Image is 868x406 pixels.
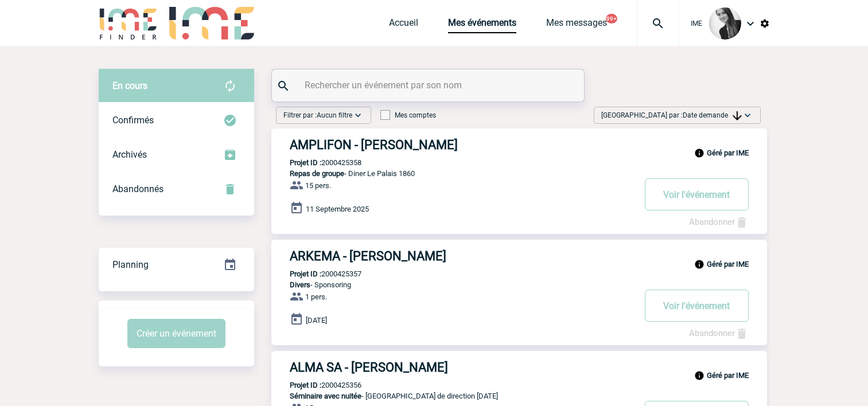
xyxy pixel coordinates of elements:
div: Retrouvez ici tous vos évènements avant confirmation [99,69,254,103]
p: 2000425356 [271,381,361,389]
span: 15 pers. [305,181,331,190]
div: Retrouvez ici tous les événements que vous avez décidé d'archiver [99,138,254,172]
img: baseline_expand_more_white_24dp-b.png [352,110,364,121]
b: Géré par IME [707,371,749,380]
b: Projet ID : [290,381,321,389]
span: IME [691,19,702,28]
p: 2000425358 [271,158,361,167]
label: Mes comptes [380,111,436,119]
span: [DATE] [306,316,327,325]
button: 99+ [606,14,617,24]
span: Filtrer par : [283,110,352,121]
h3: ARKEMA - [PERSON_NAME] [290,249,634,263]
img: info_black_24dp.svg [694,370,704,381]
button: Créer un événement [127,319,225,348]
p: - Diner Le Palais 1860 [271,169,634,178]
img: arrow_downward.png [733,111,742,120]
b: Géré par IME [707,260,749,268]
a: Abandonner [689,217,749,227]
span: Abandonnés [112,184,164,194]
span: [GEOGRAPHIC_DATA] par : [601,110,742,121]
p: 2000425357 [271,270,361,278]
div: Retrouvez ici tous vos événements organisés par date et état d'avancement [99,248,254,282]
span: Aucun filtre [317,111,352,119]
a: Abandonner [689,328,749,338]
b: Projet ID : [290,270,321,278]
span: Planning [112,259,149,270]
span: 1 pers. [305,292,327,301]
a: Mes événements [448,17,516,33]
h3: AMPLIFON - [PERSON_NAME] [290,138,634,152]
p: - Sponsoring [271,280,634,289]
h3: ALMA SA - [PERSON_NAME] [290,360,634,374]
a: AMPLIFON - [PERSON_NAME] [271,138,767,152]
img: IME-Finder [99,7,158,40]
span: Date demande [683,111,742,119]
img: baseline_expand_more_white_24dp-b.png [742,110,753,121]
button: Voir l'événement [645,290,749,322]
p: - [GEOGRAPHIC_DATA] de direction [DATE] [271,392,634,400]
a: Planning [99,247,254,281]
span: Séminaire avec nuitée [290,392,361,400]
a: ARKEMA - [PERSON_NAME] [271,249,767,263]
img: info_black_24dp.svg [694,148,704,158]
span: Divers [290,280,310,289]
b: Projet ID : [290,158,321,167]
span: En cours [112,80,147,91]
span: 11 Septembre 2025 [306,205,369,213]
b: Géré par IME [707,149,749,157]
img: 101050-0.jpg [709,7,741,40]
div: Retrouvez ici tous vos événements annulés [99,172,254,206]
a: Mes messages [546,17,607,33]
span: Repas de groupe [290,169,344,178]
a: Accueil [389,17,418,33]
button: Voir l'événement [645,178,749,210]
a: ALMA SA - [PERSON_NAME] [271,360,767,374]
input: Rechercher un événement par son nom [302,77,557,93]
img: info_black_24dp.svg [694,259,704,270]
span: Confirmés [112,115,154,126]
span: Archivés [112,149,147,160]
